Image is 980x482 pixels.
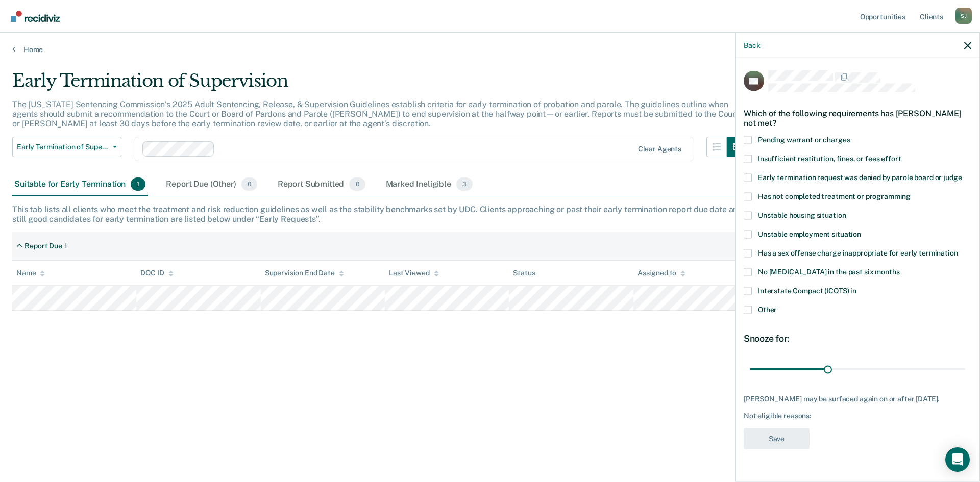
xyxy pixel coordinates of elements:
[638,145,681,154] div: Clear agents
[456,177,473,191] span: 3
[384,173,475,196] div: Marked Ineligible
[276,173,367,196] div: Report Submitted
[758,211,846,219] span: Unstable housing situation
[758,173,962,181] span: Early termination request was denied by parole board or judge
[164,173,259,196] div: Report Due (Other)
[265,269,344,277] div: Supervision End Date
[955,8,972,24] div: S J
[758,305,777,313] span: Other
[11,11,60,22] img: Recidiviz
[389,269,438,277] div: Last Viewed
[12,99,739,129] p: The [US_STATE] Sentencing Commission’s 2025 Adult Sentencing, Release, & Supervision Guidelines e...
[12,173,148,196] div: Suitable for Early Termination
[758,192,911,200] span: Has not completed treatment or programming
[349,177,365,191] span: 0
[638,269,685,277] div: Assigned to
[744,394,971,403] div: [PERSON_NAME] may be surfaced again on or after [DATE].
[758,286,856,294] span: Interstate Compact (ICOTS) in
[241,177,257,191] span: 0
[64,242,67,250] div: 1
[955,8,972,24] button: Profile dropdown button
[12,205,968,224] div: This tab lists all clients who meet the treatment and risk reduction guidelines as well as the st...
[744,428,810,449] button: Save
[758,230,861,238] span: Unstable employment situation
[16,269,45,277] div: Name
[744,41,760,49] button: Back
[24,242,62,250] div: Report Due
[744,100,971,136] div: Which of the following requirements has [PERSON_NAME] not met?
[744,333,971,344] div: Snooze for:
[758,154,901,162] span: Insufficient restitution, fines, or fees effort
[758,135,850,143] span: Pending warrant or charges
[513,269,535,277] div: Status
[758,267,899,275] span: No [MEDICAL_DATA] in the past six months
[17,143,109,151] span: Early Termination of Supervision
[945,447,970,472] div: Open Intercom Messenger
[12,45,968,54] a: Home
[744,412,971,420] div: Not eligible reasons:
[131,177,145,191] span: 1
[140,269,173,277] div: DOC ID
[758,248,958,257] span: Has a sex offense charge inappropriate for early termination
[12,70,747,99] div: Early Termination of Supervision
